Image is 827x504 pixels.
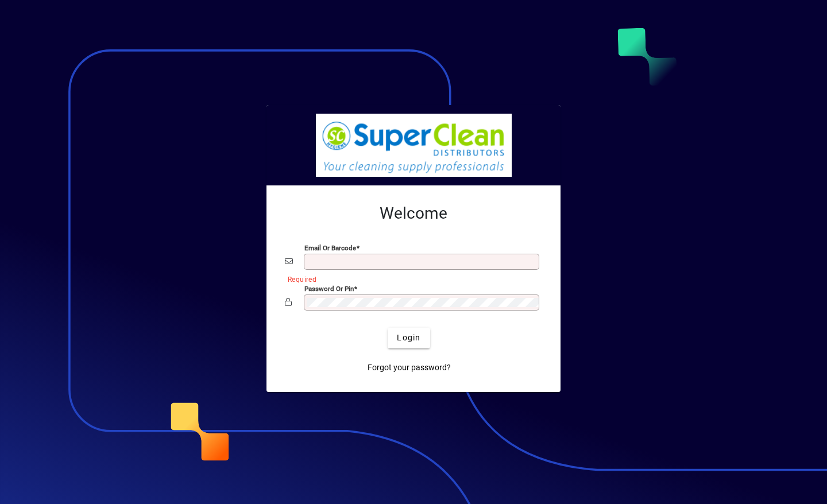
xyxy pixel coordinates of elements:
mat-label: Email or Barcode [304,243,356,251]
span: Login [397,332,420,344]
button: Login [388,328,430,348]
span: Forgot your password? [368,362,451,374]
a: Forgot your password? [363,358,455,378]
mat-label: Password or Pin [304,284,354,292]
mat-error: Required [288,273,533,285]
h2: Welcome [285,204,542,223]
